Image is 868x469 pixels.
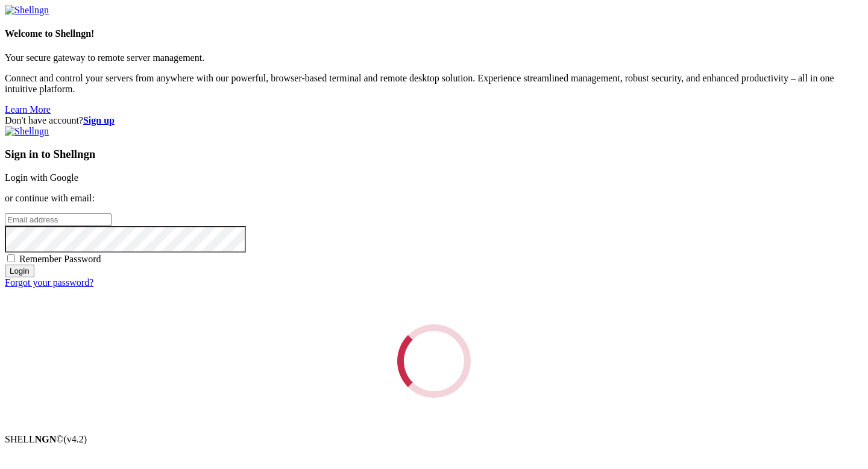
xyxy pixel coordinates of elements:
img: Shellngn [5,5,49,16]
span: Remember Password [19,254,101,264]
p: Connect and control your servers from anywhere with our powerful, browser-based terminal and remo... [5,73,863,95]
span: 4.2.0 [64,434,87,444]
div: Don't have account? [5,115,863,126]
p: or continue with email: [5,193,863,204]
p: Your secure gateway to remote server management. [5,52,863,63]
div: Loading... [386,313,482,409]
b: NGN [35,434,57,444]
a: Forgot your password? [5,277,93,288]
input: Remember Password [7,254,15,262]
img: Shellngn [5,126,49,137]
span: SHELL © [5,434,87,444]
a: Sign up [83,115,115,125]
h3: Sign in to Shellngn [5,148,863,161]
h4: Welcome to Shellngn! [5,28,863,39]
a: Login with Google [5,172,78,183]
input: Email address [5,213,112,226]
a: Learn More [5,104,51,115]
input: Login [5,265,34,277]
